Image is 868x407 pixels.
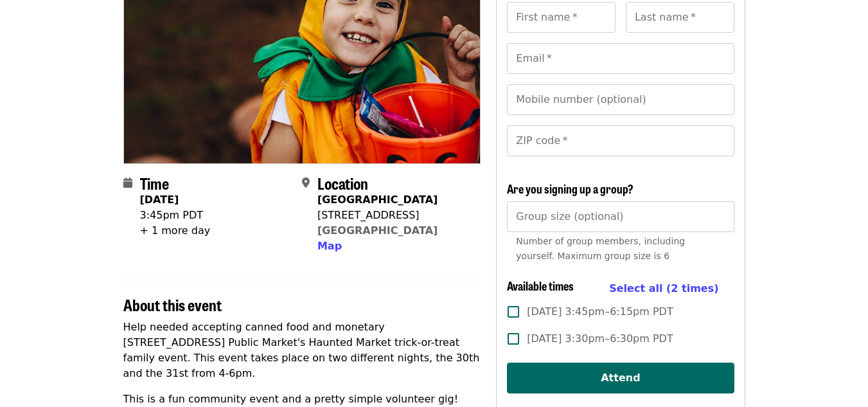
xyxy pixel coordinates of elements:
span: [DATE] 3:45pm–6:15pm PDT [527,304,673,320]
div: [STREET_ADDRESS] [317,208,438,223]
span: Select all (2 times) [609,282,718,294]
input: Mobile number (optional) [507,84,734,115]
input: First name [507,2,616,33]
span: Time [140,172,169,194]
span: About this event [123,293,222,316]
div: + 1 more day [140,223,211,239]
p: Help needed accepting canned food and monetary [STREET_ADDRESS] Public Market's Haunted Market tr... [123,320,481,381]
span: Available times [507,277,574,294]
span: Map [317,240,342,252]
div: 3:45pm PDT [140,208,211,223]
i: map-marker-alt icon [302,177,310,189]
span: [DATE] 3:30pm–6:30pm PDT [527,331,673,347]
input: Last name [626,2,734,33]
span: Location [317,172,368,194]
a: [GEOGRAPHIC_DATA] [317,224,438,237]
strong: [DATE] [140,194,179,206]
strong: [GEOGRAPHIC_DATA] [317,194,438,206]
button: Attend [507,363,734,393]
input: Email [507,43,734,74]
span: Are you signing up a group? [507,180,633,197]
button: Select all (2 times) [609,279,718,298]
input: [object Object] [507,201,734,232]
span: Number of group members, including yourself. Maximum group size is 6 [516,236,685,261]
i: calendar icon [123,177,132,189]
input: ZIP code [507,125,734,156]
button: Map [317,239,342,254]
